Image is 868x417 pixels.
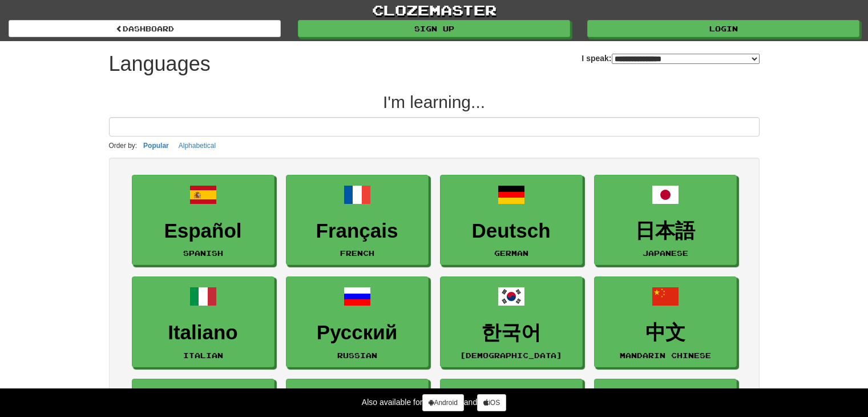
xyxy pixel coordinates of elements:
a: Android [422,394,463,411]
a: dashboard [9,20,281,37]
a: Sign up [298,20,570,37]
button: Popular [140,139,172,152]
h3: Italiano [138,322,268,344]
h3: Deutsch [446,220,576,242]
a: 한국어[DEMOGRAPHIC_DATA] [440,276,583,367]
small: Mandarin Chinese [620,351,711,359]
select: I speak: [612,54,760,64]
small: Order by: [109,142,138,150]
a: DeutschGerman [440,175,583,266]
h1: Languages [109,53,211,75]
a: 日本語Japanese [594,175,737,266]
h3: Français [292,220,422,242]
small: Russian [337,351,377,359]
h2: I'm learning... [109,93,760,111]
h3: 日本語 [600,220,730,242]
small: Spanish [183,249,223,257]
h3: 한국어 [446,322,576,344]
a: ItalianoItalian [132,276,274,367]
a: РусскийRussian [286,276,429,367]
button: Alphabetical [175,139,219,152]
small: German [494,249,528,257]
small: Italian [183,351,223,359]
a: FrançaisFrench [286,175,429,266]
small: French [340,249,374,257]
h3: Русский [292,322,422,344]
a: Login [587,20,859,37]
a: 中文Mandarin Chinese [594,276,737,367]
small: [DEMOGRAPHIC_DATA] [460,351,562,359]
a: iOS [477,394,506,411]
h3: Español [138,220,268,242]
small: Japanese [643,249,688,257]
label: I speak: [582,53,759,64]
h3: 中文 [600,322,730,344]
a: EspañolSpanish [132,175,274,266]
